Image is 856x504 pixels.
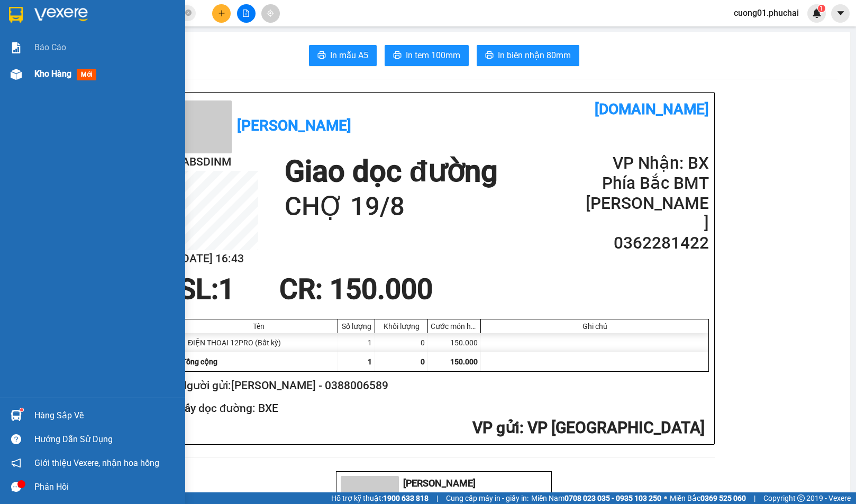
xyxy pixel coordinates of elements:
[20,408,23,411] sup: 1
[484,322,706,331] div: Ghi chú
[11,410,22,421] img: warehouse-icon
[531,492,661,504] span: Miền Nam
[124,47,209,62] div: 0362281422
[11,69,22,80] img: warehouse-icon
[11,482,21,492] span: message
[124,62,175,99] span: CHỢ 19/8
[582,233,709,253] h2: 0362281422
[185,8,192,19] span: close-circle
[836,8,845,18] span: caret-down
[797,494,805,502] span: copyright
[179,250,258,268] h2: [DATE] 16:43
[498,49,571,62] span: In biên nhận 80mm
[124,34,209,47] div: [PERSON_NAME]
[242,10,250,17] span: file-add
[9,9,116,34] div: VP [GEOGRAPHIC_DATA]
[725,6,807,20] span: cuong01.phuchai
[212,4,231,23] button: plus
[818,5,825,12] sup: 1
[179,400,705,417] h2: Lấy dọc đường: BXE
[421,358,425,366] span: 0
[9,7,23,23] img: logo-vxr
[185,10,192,16] span: close-circle
[182,322,335,331] div: Tên
[383,494,429,502] strong: 1900 633 818
[9,47,116,62] div: 0388006589
[34,69,71,79] span: Kho hàng
[331,492,429,504] span: Hỗ trợ kỹ thuật:
[428,333,481,352] div: 150.000
[595,100,709,118] b: [DOMAIN_NAME]
[368,358,372,366] span: 1
[812,8,822,18] img: icon-new-feature
[179,333,338,352] div: 1 ĐIỆN THOẠI 12PRO (Bất kỳ)
[9,34,116,47] div: [PERSON_NAME]
[485,51,494,61] span: printer
[330,49,368,62] span: In mẫu A5
[267,10,274,17] span: aim
[393,51,402,61] span: printer
[124,10,149,21] span: Nhận:
[700,494,746,502] strong: 0369 525 060
[24,62,53,80] span: BXE
[179,153,258,171] h2: IABSDINM
[124,9,209,34] div: BX Phía Bắc BMT
[182,358,217,366] span: Tổng cộng
[179,273,218,306] span: SL:
[179,417,705,439] h2: : VP [GEOGRAPHIC_DATA]
[406,49,460,62] span: In tem 100mm
[831,4,850,23] button: caret-down
[378,322,425,331] div: Khối lượng
[582,194,709,234] h2: [PERSON_NAME]
[664,496,667,500] span: ⚪️
[819,5,823,12] span: 1
[446,492,529,504] span: Cung cấp máy in - giấy in:
[237,4,256,23] button: file-add
[341,476,547,491] li: [PERSON_NAME]
[261,4,280,23] button: aim
[375,333,428,352] div: 0
[564,494,661,502] strong: 0708 023 035 - 0935 103 250
[670,492,746,504] span: Miền Bắc
[34,456,159,470] span: Giới thiệu Vexere, nhận hoa hồng
[9,10,25,21] span: Gửi:
[338,333,375,352] div: 1
[218,10,225,17] span: plus
[34,41,66,54] span: Báo cáo
[11,434,21,444] span: question-circle
[754,492,755,504] span: |
[34,432,177,447] div: Hướng dẫn sử dụng
[124,68,139,79] span: DĐ:
[341,322,372,331] div: Số lượng
[582,153,709,194] h2: VP Nhận: BX Phía Bắc BMT
[279,273,433,306] span: CR : 150.000
[218,273,234,306] span: 1
[34,479,177,495] div: Phản hồi
[77,69,96,80] span: mới
[385,45,469,66] button: printerIn tem 100mm
[9,68,24,79] span: DĐ:
[317,51,326,61] span: printer
[309,45,377,66] button: printerIn mẫu A5
[237,117,351,134] b: [PERSON_NAME]
[285,190,497,224] h1: CHỢ 19/8
[472,418,520,437] span: VP gửi
[11,458,21,468] span: notification
[436,492,438,504] span: |
[450,358,478,366] span: 150.000
[11,42,22,53] img: solution-icon
[285,153,497,190] h1: Giao dọc đường
[34,408,177,424] div: Hàng sắp về
[179,377,705,395] h2: Người gửi: [PERSON_NAME] - 0388006589
[431,322,478,331] div: Cước món hàng
[477,45,579,66] button: printerIn biên nhận 80mm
